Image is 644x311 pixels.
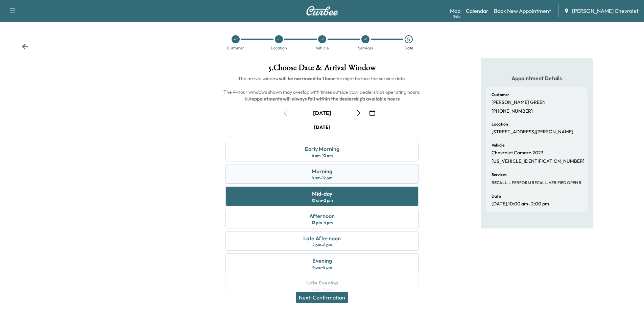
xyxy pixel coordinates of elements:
h6: Location [492,122,508,126]
div: Afternoon [309,212,335,220]
div: Beta [453,14,460,19]
div: 10 am - 2 pm [311,198,333,203]
b: will be narrowed to 1 hour [279,75,335,82]
h6: Services [492,173,506,177]
p: [PERSON_NAME] GREEN [492,99,546,106]
span: - [507,179,510,186]
div: Date [404,46,413,50]
div: Customer [227,46,244,50]
div: 8 am - 12 pm [312,175,332,181]
p: [US_VEHICLE_IDENTIFICATION_NUMBER] [492,158,585,164]
h5: Appointment Details [486,74,588,82]
div: Back [22,43,28,50]
span: RECALL [492,180,507,185]
div: Location [271,46,287,50]
div: Mid-day [312,190,332,198]
h6: Date [492,194,501,198]
img: Curbee Logo [306,6,338,16]
div: 6 am - 10 am [312,153,333,158]
p: [DATE] , 10:00 am - 2:00 pm [492,201,549,207]
div: Morning [312,167,332,175]
div: Late Afternoon [303,234,341,242]
p: Chevrolet Camaro 2023 [492,150,544,156]
h1: 5 . Choose Date & Arrival Window [220,64,424,75]
div: Services [358,46,373,50]
div: 5 [405,35,413,43]
div: [DATE] [313,109,331,117]
h6: Customer [492,93,509,97]
p: [STREET_ADDRESS][PERSON_NAME] [492,129,573,135]
b: appointments will always fall within the dealership's available hours [252,96,400,102]
button: Next: Confirmation [296,292,348,303]
div: Vehicle [316,46,329,50]
h6: Vehicle [492,143,504,147]
div: Evening [312,257,332,265]
a: Book New Appointment [494,7,551,15]
a: Calendar [466,7,488,15]
div: 4 pm - 8 pm [312,265,332,270]
div: Early Morning [305,145,339,153]
a: MapBeta [450,7,460,15]
span: The arrival window the night before the service date. The 4-hour windows shown may overlap with t... [223,75,422,102]
span: [PERSON_NAME] Chevrolet [572,7,639,15]
div: 2 pm - 6 pm [312,242,332,248]
div: [DATE] [314,124,330,131]
p: [PHONE_NUMBER] [492,108,533,114]
span: PERFORM RECALL. VERIFIED OPEN RECALL: [510,180,595,185]
div: 12 pm - 4 pm [312,220,333,225]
